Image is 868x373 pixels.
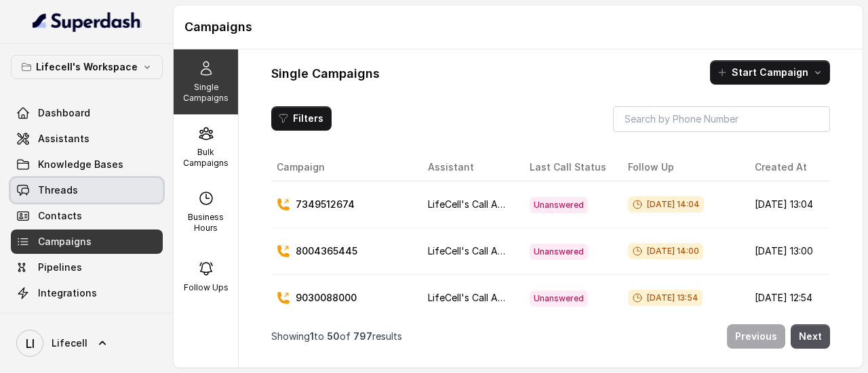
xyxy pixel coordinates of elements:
[52,336,87,350] span: Lifecell
[428,245,533,257] span: LifeCell's Call Assistant
[744,275,827,322] td: [DATE] 12:54
[38,183,78,197] span: Threads
[617,154,744,181] th: Follow Up
[296,244,357,258] p: 8004365445
[38,209,82,223] span: Contacts
[296,291,357,305] p: 9030088000
[271,330,402,343] p: Showing to of results
[11,178,163,202] a: Threads
[11,127,163,151] a: Assistants
[11,255,163,280] a: Pipelines
[530,290,588,307] span: Unanswered
[628,196,704,213] span: [DATE] 14:04
[744,154,827,181] th: Created At
[38,261,82,274] span: Pipelines
[38,106,90,120] span: Dashboard
[38,132,90,146] span: Assistants
[791,324,830,349] button: Next
[38,158,123,171] span: Knowledge Bases
[744,228,827,275] td: [DATE] 13:00
[710,60,830,85] button: Start Campaign
[179,147,233,169] p: Bulk Campaigns
[417,154,519,181] th: Assistant
[11,281,163,305] a: Integrations
[519,154,617,181] th: Last Call Status
[530,197,588,213] span: Unanswered
[11,101,163,125] a: Dashboard
[36,59,138,75] p: Lifecell's Workspace
[184,282,229,293] p: Follow Ups
[271,63,380,85] h1: Single Campaigns
[11,55,163,79] button: Lifecell's Workspace
[744,181,827,228] td: [DATE] 13:04
[33,11,142,32] img: light.svg
[271,154,417,181] th: Campaign
[310,330,314,342] span: 1
[26,336,35,351] text: LI
[530,244,588,260] span: Unanswered
[327,330,340,342] span: 50
[628,243,703,259] span: [DATE] 14:00
[428,198,533,210] span: LifeCell's Call Assistant
[179,82,233,104] p: Single Campaigns
[727,324,785,349] button: Previous
[428,292,533,303] span: LifeCell's Call Assistant
[38,235,92,248] span: Campaigns
[11,307,163,331] a: API Settings
[613,106,830,132] input: Search by Phone Number
[179,212,233,234] p: Business Hours
[628,290,703,306] span: [DATE] 13:54
[11,152,163,177] a: Knowledge Bases
[38,286,97,300] span: Integrations
[11,204,163,228] a: Contacts
[271,106,332,131] button: Filters
[11,324,163,362] a: Lifecell
[353,330,372,342] span: 797
[271,316,830,357] nav: Pagination
[296,198,355,211] p: 7349512674
[184,16,852,38] h1: Campaigns
[38,312,97,326] span: API Settings
[11,229,163,254] a: Campaigns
